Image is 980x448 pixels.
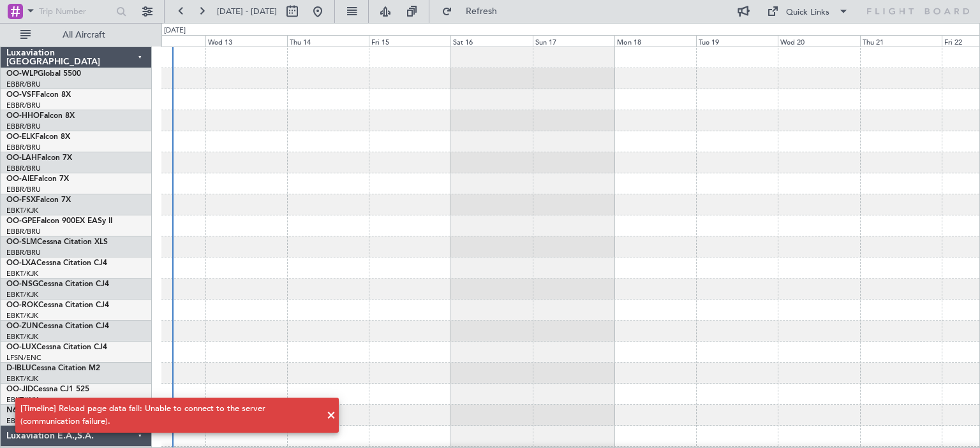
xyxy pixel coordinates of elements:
a: EBBR/BRU [6,164,41,173]
button: Quick Links [761,1,855,22]
span: OO-GPE [6,217,36,225]
a: EBKT/KJK [6,206,38,215]
input: Trip Number [39,2,112,21]
a: EBBR/BRU [6,101,41,110]
span: OO-HHO [6,112,40,120]
a: EBBR/BRU [6,80,41,89]
a: D-IBLUCessna Citation M2 [6,365,100,372]
span: Refresh [455,7,509,16]
a: EBBR/BRU [6,227,41,236]
span: OO-LAH [6,154,37,162]
button: All Aircraft [14,25,138,45]
a: OO-HHOFalcon 8X [6,112,75,120]
div: Fri 15 [369,35,450,47]
div: Quick Links [786,6,829,19]
span: OO-WLP [6,70,38,78]
div: Mon 18 [614,35,696,47]
a: OO-NSGCessna Citation CJ4 [6,280,109,288]
span: OO-ROK [6,301,38,309]
a: OO-VSFFalcon 8X [6,91,71,99]
span: D-IBLU [6,365,31,372]
a: OO-LXACessna Citation CJ4 [6,259,107,267]
div: Tue 12 [123,35,205,47]
span: OO-LUX [6,343,36,351]
a: OO-LAHFalcon 7X [6,154,72,162]
a: EBBR/BRU [6,248,41,257]
a: EBBR/BRU [6,143,41,152]
a: EBKT/KJK [6,332,38,342]
div: Thu 14 [287,35,369,47]
a: OO-ELKFalcon 8X [6,133,70,141]
a: OO-ZUNCessna Citation CJ4 [6,322,109,330]
div: Thu 21 [860,35,942,47]
div: [DATE] [164,25,186,36]
a: OO-LUXCessna Citation CJ4 [6,343,107,351]
span: All Aircraft [33,31,135,40]
span: OO-ZUN [6,322,38,330]
span: OO-SLM [6,238,37,246]
div: Wed 20 [778,35,859,47]
a: OO-ROKCessna Citation CJ4 [6,301,109,309]
div: Tue 19 [696,35,778,47]
a: OO-FSXFalcon 7X [6,196,71,204]
a: LFSN/ENC [6,353,41,363]
span: OO-AIE [6,175,34,183]
a: EBKT/KJK [6,290,38,300]
a: OO-GPEFalcon 900EX EASy II [6,217,112,225]
span: OO-FSX [6,196,36,204]
span: [DATE] - [DATE] [217,6,277,17]
a: EBBR/BRU [6,185,41,194]
div: Sun 17 [533,35,614,47]
a: EBBR/BRU [6,122,41,131]
div: [Timeline] Reload page data fail: Unable to connect to the server (communication failure). [20,403,320,428]
span: OO-NSG [6,280,38,288]
a: EBKT/KJK [6,374,38,384]
a: OO-WLPGlobal 5500 [6,70,81,78]
span: OO-ELK [6,133,35,141]
a: OO-SLMCessna Citation XLS [6,238,108,246]
a: EBKT/KJK [6,311,38,321]
a: EBKT/KJK [6,269,38,278]
span: OO-LXA [6,259,36,267]
button: Refresh [436,1,512,22]
div: Wed 13 [205,35,287,47]
div: Sat 16 [450,35,532,47]
a: OO-AIEFalcon 7X [6,175,69,183]
span: OO-VSF [6,91,36,99]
